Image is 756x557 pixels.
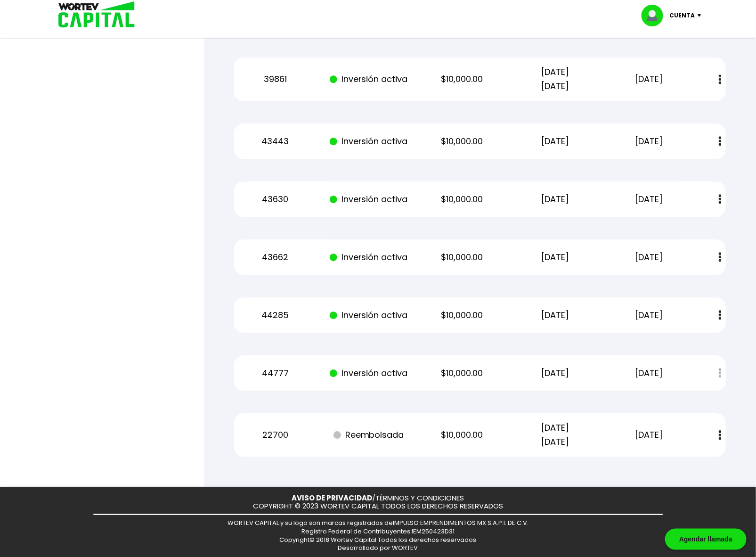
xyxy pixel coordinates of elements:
[236,72,315,86] p: 39861
[329,428,408,442] p: Reembolsada
[423,72,502,86] p: $10,000.00
[665,529,747,550] div: Agendar llamada
[329,192,408,206] p: Inversión activa
[329,72,408,86] p: Inversión activa
[423,308,502,322] p: $10,000.00
[695,14,708,17] img: icon-down
[292,493,373,503] a: AVISO DE PRIVACIDAD
[610,72,688,86] p: [DATE]
[228,518,528,527] span: WORTEV CAPITAL y su logo son marcas registradas de IMPULSO EMPRENDIMEINTOS MX S.A.P.I. DE C.V.
[516,308,595,322] p: [DATE]
[610,134,688,148] p: [DATE]
[423,250,502,264] p: $10,000.00
[516,65,595,93] p: [DATE] [DATE]
[423,134,502,148] p: $10,000.00
[670,8,695,23] p: Cuenta
[516,134,595,148] p: [DATE]
[236,250,315,264] p: 43662
[329,250,408,264] p: Inversión activa
[642,5,670,26] img: profile-image
[610,366,688,380] p: [DATE]
[253,502,503,510] p: COPYRIGHT © 2023 WORTEV CAPITAL TODOS LOS DERECHOS RESERVADOS
[236,308,315,322] p: 44285
[610,428,688,442] p: [DATE]
[280,535,477,544] span: Copyright© 2018 Wortev Capital Todos los derechos reservados
[236,366,315,380] p: 44777
[329,308,408,322] p: Inversión activa
[516,366,595,380] p: [DATE]
[236,192,315,206] p: 43630
[423,366,502,380] p: $10,000.00
[610,250,688,264] p: [DATE]
[329,366,408,380] p: Inversión activa
[301,527,455,536] span: Registro Federal de Contribuyentes: IEM250423D31
[292,494,464,502] p: /
[610,308,688,322] p: [DATE]
[376,493,464,503] a: TÉRMINOS Y CONDICIONES
[516,192,595,206] p: [DATE]
[423,192,502,206] p: $10,000.00
[516,421,595,449] p: [DATE] [DATE]
[236,134,315,148] p: 43443
[236,428,315,442] p: 22700
[338,543,418,552] span: Desarrollado por WORTEV
[610,192,688,206] p: [DATE]
[329,134,408,148] p: Inversión activa
[516,250,595,264] p: [DATE]
[423,428,502,442] p: $10,000.00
